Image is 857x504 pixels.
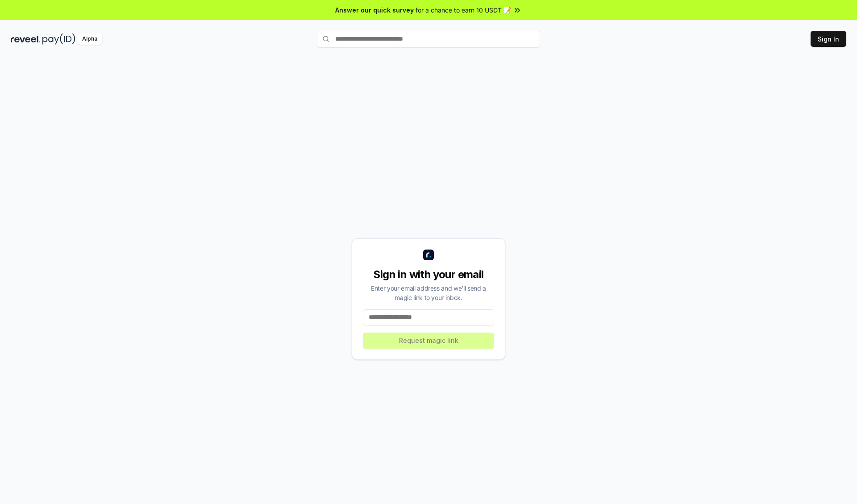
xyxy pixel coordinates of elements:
img: reveel_dark [11,33,41,45]
div: Sign in with your email [363,267,494,282]
span: for a chance to earn 10 USDT 📝 [416,5,511,15]
div: Enter your email address and we’ll send a magic link to your inbox. [363,283,494,302]
img: logo_small [423,250,434,260]
div: Alpha [77,33,102,45]
span: Answer our quick survey [335,5,414,15]
img: pay_id [42,33,75,45]
button: Sign In [811,31,846,47]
